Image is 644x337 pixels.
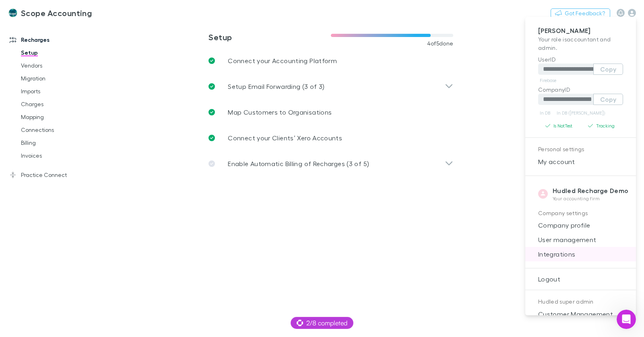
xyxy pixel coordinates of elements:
[553,195,628,202] p: Your accounting firm
[538,76,558,85] a: Firebase
[538,27,623,35] p: [PERSON_NAME]
[538,55,623,64] p: UserID
[553,187,628,195] strong: Hudled Recharge Demo
[538,35,623,52] p: Your role is accountant and admin .
[617,310,636,329] iframe: Intercom live chat
[538,208,623,218] p: Company settings
[242,3,257,18] button: Collapse window
[532,249,630,259] span: Integrations
[532,220,630,230] span: Company profile
[555,108,607,118] a: In DB ([PERSON_NAME])
[5,3,21,18] button: go back
[593,94,623,105] button: Copy
[538,121,581,131] button: Is NotTest
[538,297,623,307] p: Hudled super admin
[257,3,272,18] div: Close
[128,254,149,270] span: neutral face reaction
[132,254,144,270] span: 😐
[532,274,630,284] span: Logout
[153,254,165,270] span: 😃
[532,157,630,166] span: My account
[581,121,623,131] button: Tracking
[538,85,623,94] p: CompanyID
[149,254,170,270] span: smiley reaction
[538,108,552,118] a: In DB
[538,144,623,154] p: Personal settings
[10,246,267,255] div: Did this answer your question?
[532,309,630,319] span: Customer Management
[106,280,171,286] a: Open in help center
[107,254,128,270] span: disappointed reaction
[593,64,623,75] button: Copy
[111,254,123,270] span: 😞
[532,235,630,245] span: User management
